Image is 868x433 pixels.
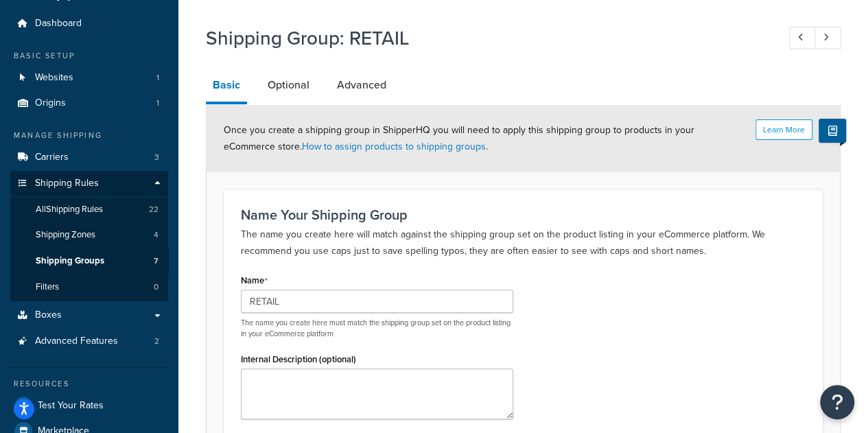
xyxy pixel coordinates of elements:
[10,91,168,116] li: Origins
[10,171,168,301] li: Shipping Rules
[36,204,103,215] span: All Shipping Rules
[206,69,247,104] a: Basic
[10,378,168,390] div: Resources
[820,385,854,419] button: Open Resource Center
[36,229,95,241] span: Shipping Zones
[10,197,168,222] a: AllShipping Rules22
[330,69,393,102] a: Advanced
[35,309,62,321] span: Boxes
[261,69,316,102] a: Optional
[156,97,159,109] span: 1
[10,274,168,300] li: Filters
[789,27,816,49] a: Previous Record
[35,72,73,84] span: Websites
[10,65,168,91] a: Websites1
[302,139,486,154] a: How to assign products to shipping groups
[154,281,159,293] span: 0
[819,119,846,143] button: Show Help Docs
[35,18,82,30] span: Dashboard
[241,275,268,286] label: Name
[10,171,168,196] a: Shipping Rules
[154,255,159,267] span: 7
[10,145,168,170] a: Carriers3
[814,27,841,49] a: Next Record
[10,222,168,248] a: Shipping Zones4
[38,400,104,412] span: Test Your Rates
[35,152,69,163] span: Carriers
[10,50,168,62] div: Basic Setup
[10,393,168,418] a: Test Your Rates
[10,65,168,91] li: Websites
[36,255,104,267] span: Shipping Groups
[35,178,99,189] span: Shipping Rules
[241,354,356,364] label: Internal Description (optional)
[224,123,694,154] span: Once you create a shipping group in ShipperHQ you will need to apply this shipping group to produ...
[154,336,159,347] span: 2
[10,248,168,274] a: Shipping Groups7
[10,303,168,328] a: Boxes
[10,91,168,116] a: Origins1
[36,281,59,293] span: Filters
[241,226,806,259] p: The name you create here will match against the shipping group set on the product listing in your...
[10,11,168,36] a: Dashboard
[10,329,168,354] li: Advanced Features
[10,329,168,354] a: Advanced Features2
[206,25,764,51] h1: Shipping Group: RETAIL
[241,207,806,222] h3: Name Your Shipping Group
[35,97,66,109] span: Origins
[10,222,168,248] li: Shipping Zones
[156,72,159,84] span: 1
[35,336,118,347] span: Advanced Features
[154,152,159,163] span: 3
[10,130,168,141] div: Manage Shipping
[241,318,513,339] p: The name you create here must match the shipping group set on the product listing in your eCommer...
[149,204,159,215] span: 22
[154,229,159,241] span: 4
[10,248,168,274] li: Shipping Groups
[10,274,168,300] a: Filters0
[10,145,168,170] li: Carriers
[755,119,812,140] button: Learn More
